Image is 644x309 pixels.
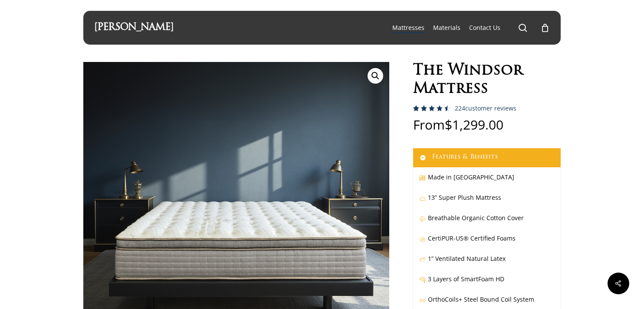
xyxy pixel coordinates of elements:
a: 224customer reviews [455,105,516,112]
span: 223 [413,105,427,120]
p: 3 Layers of SmartFoam HD [419,273,555,294]
h1: The Windsor Mattress [413,62,561,98]
nav: Main Menu [388,11,550,45]
p: 1” Ventilated Natural Latex [419,253,555,273]
a: Cart [540,23,550,33]
p: From [413,118,561,148]
span: 224 [455,104,465,112]
span: Mattresses [392,23,424,32]
span: Materials [433,23,460,32]
a: Features & Benefits [413,148,561,167]
span: Rated out of 5 based on customer ratings [413,105,447,148]
bdi: 1,299.00 [445,116,503,133]
p: 13” Super Plush Mattress [419,192,555,212]
div: Rated 4.59 out of 5 [413,105,450,111]
span: $ [445,116,452,133]
a: View full-screen image gallery [368,68,383,84]
a: Contact Us [469,23,500,32]
span: Contact Us [469,23,500,32]
a: [PERSON_NAME] [94,23,174,33]
p: CertiPUR-US® Certified Foams [419,233,555,253]
p: Breathable Organic Cotton Cover [419,212,555,233]
a: Materials [433,23,460,32]
a: Mattresses [392,23,424,32]
p: Made in [GEOGRAPHIC_DATA] [419,172,555,192]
